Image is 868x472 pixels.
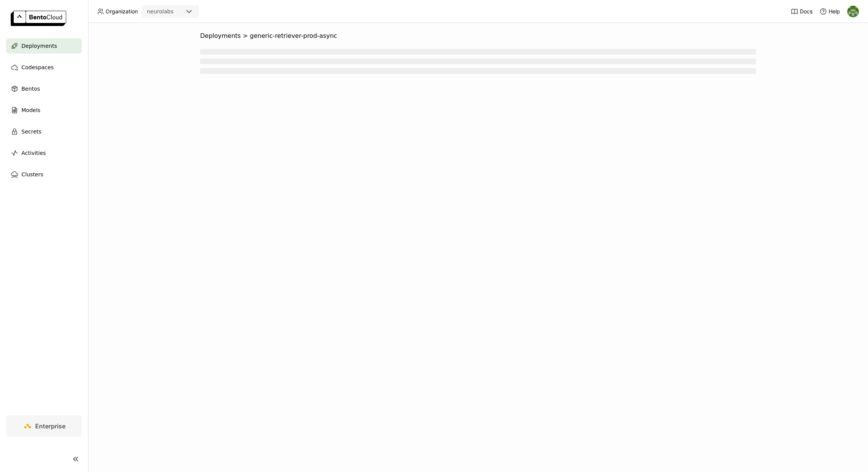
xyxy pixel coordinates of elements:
[200,32,241,40] span: Deployments
[250,32,337,40] span: generic-retriever-prod-async
[21,127,41,136] span: Secrets
[6,60,82,75] a: Codespaces
[6,81,82,96] a: Bentos
[35,422,65,430] span: Enterprise
[6,167,82,182] a: Clusters
[6,38,82,54] a: Deployments
[819,8,840,15] div: Help
[106,8,138,15] span: Organization
[21,84,40,93] span: Bentos
[11,11,66,26] img: logo
[847,6,859,17] img: Toby Thomas
[21,106,40,115] span: Models
[800,8,813,15] span: Docs
[21,41,57,50] span: Deployments
[829,8,840,15] span: Help
[241,32,250,40] span: >
[6,145,82,161] a: Activities
[21,63,54,72] span: Codespaces
[6,124,82,139] a: Secrets
[791,8,813,15] a: Docs
[21,170,43,179] span: Clusters
[21,148,46,158] span: Activities
[6,103,82,118] a: Models
[200,32,756,40] nav: Breadcrumbs navigation
[174,8,175,16] input: Selected neurolabs.
[147,8,173,15] div: neurolabs
[6,415,82,437] a: Enterprise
